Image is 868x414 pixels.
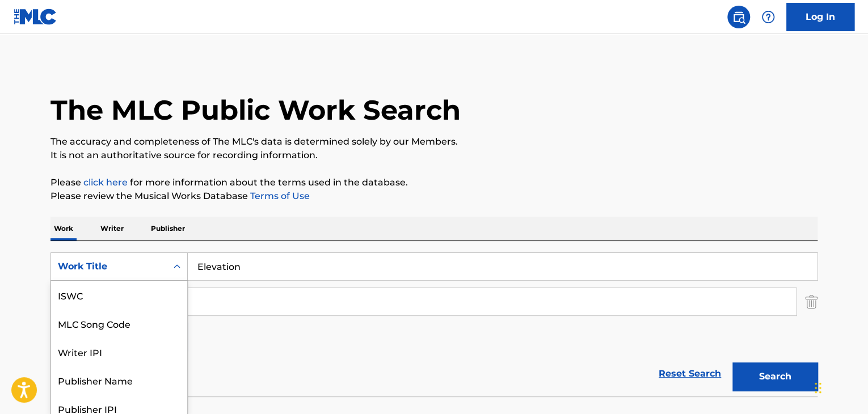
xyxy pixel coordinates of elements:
div: Work Title [58,260,160,273]
p: It is not an authoritative source for recording information. [50,149,818,162]
div: Help [757,6,779,28]
img: help [761,10,775,24]
img: Delete Criterion [805,288,818,316]
h1: The MLC Public Work Search [50,93,461,127]
p: Writer [97,217,127,240]
form: Search Form [50,252,818,396]
img: search [732,10,745,24]
a: Reset Search [653,361,727,386]
p: Please review the Musical Works Database [50,189,818,203]
a: Log In [786,3,854,31]
div: Publisher Name [51,366,187,394]
iframe: Chat Widget [811,360,868,414]
div: Writer IPI [51,337,187,366]
a: Public Search [727,6,750,28]
a: Terms of Use [248,191,310,201]
div: MLC Song Code [51,309,187,337]
img: MLC Logo [14,9,57,25]
p: Publisher [148,217,188,240]
div: Drag [815,371,821,405]
p: Please for more information about the terms used in the database. [50,176,818,189]
a: click here [83,177,128,188]
div: ISWC [51,281,187,309]
button: Search [732,362,818,391]
p: Work [50,217,77,240]
p: The accuracy and completeness of The MLC's data is determined solely by our Members. [50,135,818,149]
